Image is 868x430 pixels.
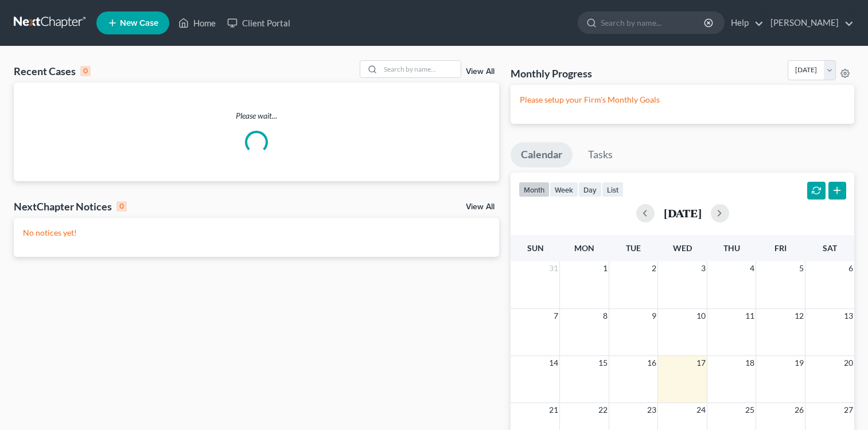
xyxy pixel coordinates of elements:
[548,356,559,370] span: 14
[847,261,854,275] span: 6
[843,403,854,417] span: 27
[695,356,707,370] span: 17
[14,110,499,122] p: Please wait...
[602,182,624,197] button: list
[723,243,740,253] span: Thu
[552,309,559,323] span: 7
[80,66,91,76] div: 0
[23,227,490,239] p: No notices yet!
[695,403,707,417] span: 24
[651,309,657,323] span: 9
[519,182,550,197] button: month
[527,243,544,253] span: Sun
[597,403,609,417] span: 22
[646,403,657,417] span: 23
[597,356,609,370] span: 15
[578,142,623,167] a: Tasks
[380,61,461,77] input: Search by name...
[798,261,805,275] span: 5
[793,403,805,417] span: 26
[673,243,692,253] span: Wed
[511,67,592,80] h3: Monthly Progress
[602,261,609,275] span: 1
[843,309,854,323] span: 13
[725,13,764,33] a: Help
[765,13,854,33] a: [PERSON_NAME]
[520,94,845,105] p: Please setup your Firm's Monthly Goals
[116,201,127,212] div: 0
[843,356,854,370] span: 20
[646,356,657,370] span: 16
[221,13,296,33] a: Client Portal
[466,203,495,211] a: View All
[14,200,127,213] div: NextChapter Notices
[774,243,787,253] span: Fri
[120,19,158,28] span: New Case
[548,403,559,417] span: 21
[744,309,756,323] span: 11
[466,68,495,76] a: View All
[823,243,837,253] span: Sat
[602,309,609,323] span: 8
[651,261,657,275] span: 2
[626,243,641,253] span: Tue
[695,309,707,323] span: 10
[511,142,573,167] a: Calendar
[14,64,91,78] div: Recent Cases
[749,261,756,275] span: 4
[793,309,805,323] span: 12
[574,243,594,253] span: Mon
[548,261,559,275] span: 31
[173,13,221,33] a: Home
[793,356,805,370] span: 19
[664,207,702,219] h2: [DATE]
[744,403,756,417] span: 25
[601,12,706,33] input: Search by name...
[700,261,707,275] span: 3
[744,356,756,370] span: 18
[550,182,578,197] button: week
[578,182,602,197] button: day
